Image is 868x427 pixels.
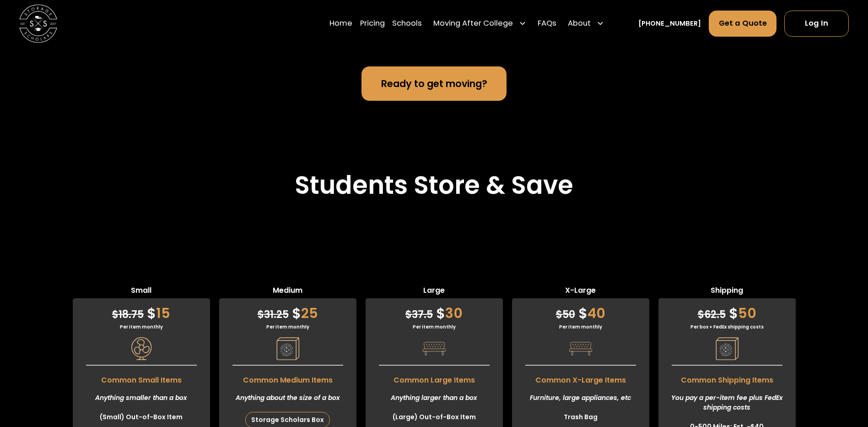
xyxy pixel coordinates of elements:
div: Per box + FedEx shipping costs [658,323,796,330]
a: FAQs [538,11,556,37]
span: 62.5 [698,307,726,322]
div: Anything larger than a box [366,386,503,410]
div: Moving After College [433,18,513,30]
a: Ready to get moving? [361,66,507,101]
div: Per item monthly [219,323,356,330]
div: Anything about the size of a box [219,386,356,410]
span: $ [556,307,562,322]
a: Log In [784,11,849,37]
div: Per item monthly [366,323,503,330]
div: You pay a per-item fee plus FedEx shipping costs [658,386,796,420]
div: 15 [73,298,210,323]
span: Common Large Items [366,370,503,386]
div: 30 [366,298,503,323]
img: Pricing Category Icon [716,337,739,360]
span: $ [405,307,412,322]
span: Large [366,285,503,298]
span: Medium [219,285,356,298]
span: X-Large [512,285,649,298]
span: Small [73,285,210,298]
img: Storage Scholars main logo [19,5,57,43]
a: Get a Quote [709,11,777,37]
a: [PHONE_NUMBER] [638,19,701,29]
a: Schools [392,11,422,37]
span: $ [578,303,588,323]
span: $ [292,303,301,323]
div: 25 [219,298,356,323]
span: Shipping [658,285,796,298]
span: $ [698,307,704,322]
span: 50 [556,307,575,322]
a: Home [329,11,352,37]
img: Pricing Category Icon [569,337,592,360]
img: Pricing Category Icon [423,337,446,360]
div: Anything smaller than a box [73,386,210,410]
li: Trash Bag [512,410,649,424]
div: Moving After College [430,11,530,37]
span: $ [112,307,119,322]
span: $ [258,307,264,322]
span: Common X-Large Items [512,370,649,386]
li: (Small) Out-of-Box Item [73,410,210,424]
div: Per item monthly [73,323,210,330]
span: 31.25 [258,307,289,322]
img: Pricing Category Icon [276,337,299,360]
a: Pricing [360,11,385,37]
span: Common Small Items [73,370,210,386]
div: About [568,18,591,30]
div: Per item monthly [512,323,649,330]
img: Pricing Category Icon [130,337,153,360]
span: $ [436,303,445,323]
div: Furniture, large appliances, etc [512,386,649,410]
h2: Students Store & Save [295,170,573,200]
span: $ [729,303,738,323]
div: 40 [512,298,649,323]
span: Common Shipping Items [658,370,796,386]
div: About [564,11,608,37]
span: $ [147,303,156,323]
span: Common Medium Items [219,370,356,386]
span: 18.75 [112,307,144,322]
span: 37.5 [405,307,433,322]
li: (Large) Out-of-Box Item [366,410,503,424]
div: 50 [658,298,796,323]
